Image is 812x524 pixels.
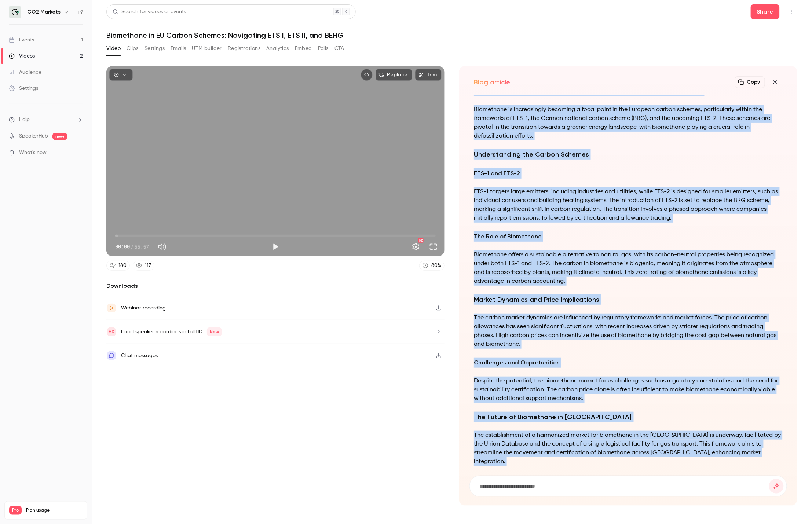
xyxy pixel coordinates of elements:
span: Help [19,116,30,124]
h2: Market Dynamics and Price Implications [474,294,783,305]
h3: ETS-1 and ETS-2 [474,168,783,179]
div: 180 [118,262,127,270]
p: The carbon market dynamics are influenced by regulatory frameworks and market forces. The price o... [474,314,783,349]
button: Share [751,4,780,19]
button: Top Bar Actions [786,6,797,18]
button: Settings [145,43,165,54]
span: new [52,133,67,140]
a: SpeakerHub [19,132,48,140]
a: 80% [419,261,445,271]
button: Mute [155,239,169,254]
p: The establishment of a harmonized market for biomethane in the [GEOGRAPHIC_DATA] is underway, fac... [474,431,783,466]
button: UTM builder [192,43,222,54]
img: GO2 Markets [9,6,21,18]
p: ETS-1 targets large emitters, including industries and utilities, while ETS-2 is designed for sma... [474,187,783,223]
p: Despite the potential, the biomethane market faces challenges such as regulatory uncertainties an... [474,377,783,403]
div: Audience [9,69,41,76]
button: Embed video [361,69,373,81]
h3: Challenges and Opportunities [474,358,783,368]
h1: Biomethane in EU Carbon Schemes: Navigating ETS I, ETS II, and BEHG [106,31,797,40]
span: / [131,243,133,250]
button: Trim [415,69,442,81]
div: Events [9,36,34,44]
div: Webinar recording [121,304,166,312]
button: CTA [334,43,344,54]
h2: Downloads [106,282,445,290]
button: Registrations [228,43,260,54]
span: Plan usage [26,507,83,513]
span: 00:00 [115,243,130,250]
button: Emails [171,43,186,54]
div: 80 % [431,262,441,270]
iframe: Noticeable Trigger [74,150,83,156]
p: Biomethane offers a sustainable alternative to natural gas, with its carbon-neutral properties be... [474,250,783,286]
button: Clips [127,43,139,54]
h2: Understanding the Carbon Schemes [474,149,783,160]
button: Settings [409,239,423,254]
span: Pro [9,506,22,515]
div: HD [418,238,424,243]
li: help-dropdown-opener [9,116,83,124]
div: Videos [9,52,35,60]
button: Analytics [266,43,289,54]
div: 00:00 [115,243,149,250]
button: Polls [318,43,329,54]
h2: Blog article [474,78,510,87]
h6: GO2 Markets [27,8,61,16]
button: Copy [735,76,765,88]
div: Local speaker recordings in FullHD [121,327,222,336]
span: 55:57 [134,243,149,250]
button: Replace [376,69,412,81]
button: Video [106,43,121,54]
h3: The Role of Biomethane [474,231,783,242]
div: Settings [9,85,38,92]
button: Full screen [426,239,441,254]
span: What's new [19,149,47,157]
p: Biomethane is increasingly becoming a focal point in the European carbon schemes, particularly wi... [474,105,783,140]
h2: The Future of Biomethane in [GEOGRAPHIC_DATA] [474,412,783,422]
a: 180 [106,261,130,271]
span: New [207,327,222,336]
div: Search for videos or events [113,8,186,16]
div: Chat messages [121,351,158,360]
button: Play [268,239,283,254]
button: Embed [295,43,312,54]
div: 117 [145,262,151,270]
a: 117 [133,261,154,271]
